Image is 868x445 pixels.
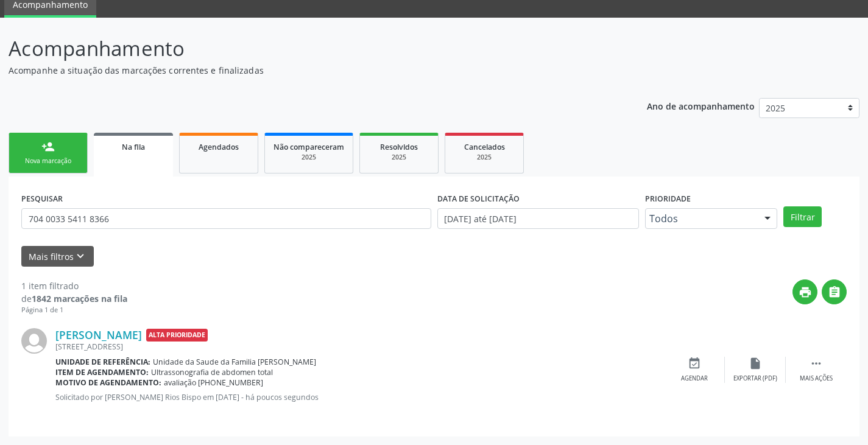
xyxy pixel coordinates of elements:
div: Mais ações [800,374,833,383]
div: 2025 [273,153,344,162]
span: Agendados [199,142,239,152]
div: 1 item filtrado [21,279,127,292]
div: 2025 [369,153,429,162]
div: Página 1 de 1 [21,305,127,315]
strong: 1842 marcações na fila [32,293,127,304]
span: Alta Prioridade [146,329,208,342]
p: Ano de acompanhamento [647,98,755,113]
label: PESQUISAR [21,189,63,208]
button: Mais filtroskeyboard_arrow_down [21,246,94,267]
i:  [828,286,841,299]
p: Acompanhamento [9,33,604,64]
p: Solicitado por [PERSON_NAME] Rios Bispo em [DATE] - há poucos segundos [55,392,664,402]
div: Exportar (PDF) [733,374,777,383]
i: event_available [688,357,701,370]
span: Na fila [122,142,145,152]
div: Nova marcação [18,156,79,166]
b: Motivo de agendamento: [55,377,161,388]
img: img [21,328,47,354]
span: Unidade da Saude da Familia [PERSON_NAME] [153,357,316,367]
span: avaliação [PHONE_NUMBER] [164,377,263,388]
div: person_add [41,140,55,153]
span: Não compareceram [273,142,344,152]
div: Agendar [681,374,708,383]
div: [STREET_ADDRESS] [55,342,664,352]
i: keyboard_arrow_down [74,250,87,263]
input: Nome, CNS [21,208,431,229]
label: DATA DE SOLICITAÇÃO [437,189,520,208]
i:  [810,357,823,370]
input: Selecione um intervalo [437,208,639,229]
span: Todos [649,212,753,225]
button: print [792,279,817,304]
span: Ultrassonografia de abdomen total [151,367,273,377]
button:  [822,279,847,304]
span: Resolvidos [380,142,418,152]
button: Filtrar [783,206,822,227]
b: Item de agendamento: [55,367,149,377]
div: de [21,292,127,305]
span: Cancelados [464,142,505,152]
b: Unidade de referência: [55,357,150,367]
i: insert_drive_file [749,357,762,370]
div: 2025 [454,153,515,162]
p: Acompanhe a situação das marcações correntes e finalizadas [9,64,604,77]
a: [PERSON_NAME] [55,328,142,342]
label: Prioridade [645,189,691,208]
i: print [799,286,812,299]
